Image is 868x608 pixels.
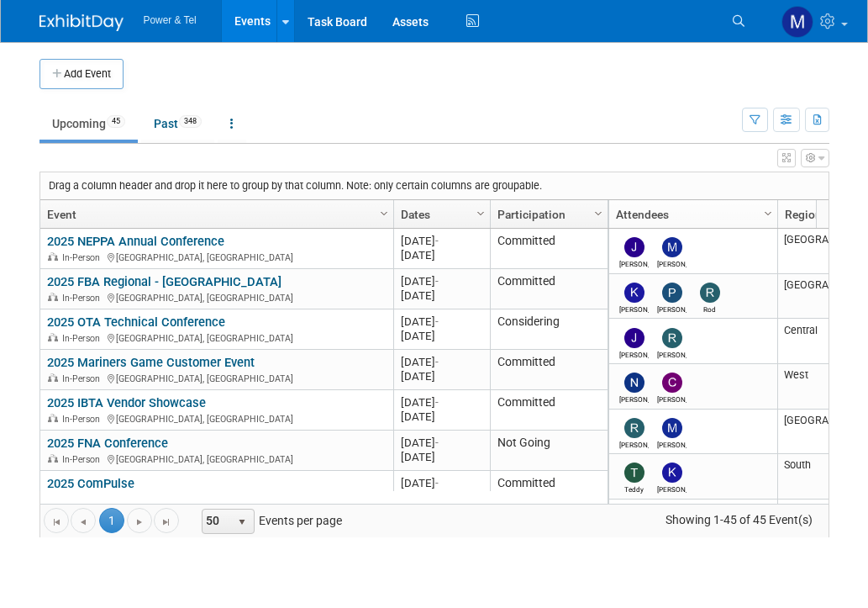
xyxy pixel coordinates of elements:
[48,293,58,301] img: In-Person Event
[144,14,197,26] span: Power & Tel
[490,471,608,511] td: Committed
[62,373,105,384] span: In-Person
[490,309,608,350] td: Considering
[179,115,202,128] span: 348
[47,315,225,330] a: 2025 OTA Technical Conference
[99,508,124,533] span: 1
[401,490,482,505] div: [DATE]
[497,200,597,229] a: Participation
[47,330,386,345] div: [GEOGRAPHIC_DATA], [GEOGRAPHIC_DATA]
[401,315,482,329] div: [DATE]
[657,348,687,359] div: Robert Zuzek
[401,248,482,262] div: [DATE]
[435,315,439,328] span: -
[203,510,231,533] span: 50
[619,303,649,314] div: Kevin Wilkes
[624,418,644,438] img: Ron Rafalzik
[657,303,687,314] div: Paul Beit
[657,483,687,494] div: Kevin Wilkes
[375,200,393,225] a: Column Settings
[47,371,386,385] div: [GEOGRAPHIC_DATA], [GEOGRAPHIC_DATA]
[62,454,105,465] span: In-Person
[39,14,124,31] img: ExhibitDay
[401,274,482,288] div: [DATE]
[154,508,179,533] a: Go to the last page
[39,108,138,140] a: Upcoming45
[401,234,482,248] div: [DATE]
[401,410,482,424] div: [DATE]
[160,515,173,529] span: Go to the last page
[662,283,682,303] img: Paul Beit
[490,431,608,471] td: Not Going
[435,235,439,247] span: -
[589,200,608,225] a: Column Settings
[624,373,644,393] img: Nate Derbyshire
[657,257,687,268] div: Michael Mackeben
[48,373,58,382] img: In-Person Event
[62,293,105,304] span: In-Person
[377,207,391,220] span: Column Settings
[435,275,439,288] span: -
[657,438,687,449] div: Michael Mackeben
[47,274,281,289] a: 2025 FBA Regional - [GEOGRAPHIC_DATA]
[401,200,479,229] a: Dates
[47,250,386,264] div: [GEOGRAPHIC_DATA], [GEOGRAPHIC_DATA]
[235,515,249,529] span: select
[76,515,90,529] span: Go to the previous page
[47,411,386,426] div: [GEOGRAPHIC_DATA], [GEOGRAPHIC_DATA]
[624,463,644,483] img: Teddy Dye
[471,200,490,225] a: Column Settings
[47,452,386,466] div: [GEOGRAPHIC_DATA], [GEOGRAPHIC_DATA]
[401,450,482,464] div: [DATE]
[619,438,649,449] div: Ron Rafalzik
[107,115,125,128] span: 45
[781,6,813,38] img: Madalyn Bobbitt
[490,269,608,309] td: Committed
[435,477,439,489] span: -
[474,207,487,220] span: Column Settings
[401,476,482,490] div: [DATE]
[401,329,482,343] div: [DATE]
[401,395,482,410] div: [DATE]
[180,508,359,533] span: Events per page
[657,393,687,404] div: Chad Smith
[71,508,96,533] a: Go to the previous page
[141,108,214,140] a: Past348
[662,328,682,348] img: Robert Zuzek
[490,390,608,431] td: Committed
[435,396,439,409] span: -
[47,395,206,410] a: 2025 IBTA Vendor Showcase
[662,373,682,393] img: Chad Smith
[47,436,168,451] a: 2025 FNA Conference
[47,290,386,304] div: [GEOGRAPHIC_DATA], [GEOGRAPHIC_DATA]
[435,436,439,449] span: -
[47,476,134,491] a: 2025 ComPulse
[624,283,644,303] img: Kevin Wilkes
[40,172,829,199] div: Drag a column header and drop it here to group by that column. Note: only certain columns are gro...
[39,59,124,89] button: Add Event
[624,328,644,348] img: Judd Bartley
[662,463,682,483] img: Kevin Wilkes
[62,414,105,425] span: In-Person
[619,257,649,268] div: John Gautieri
[616,200,766,229] a: Attendees
[662,237,682,257] img: Michael Mackeben
[48,333,58,341] img: In-Person Event
[624,237,644,257] img: John Gautieri
[435,356,439,368] span: -
[490,350,608,390] td: Committed
[47,200,382,229] a: Event
[401,355,482,369] div: [DATE]
[662,418,682,438] img: Michael Mackeben
[48,414,58,422] img: In-Person Event
[133,515,146,529] span: Go to the next page
[401,288,482,303] div: [DATE]
[48,252,58,261] img: In-Person Event
[62,333,105,344] span: In-Person
[619,348,649,359] div: Judd Bartley
[44,508,69,533] a: Go to the first page
[619,483,649,494] div: Teddy Dye
[650,508,828,531] span: Showing 1-45 of 45 Event(s)
[401,369,482,383] div: [DATE]
[47,355,255,370] a: 2025 Mariners Game Customer Event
